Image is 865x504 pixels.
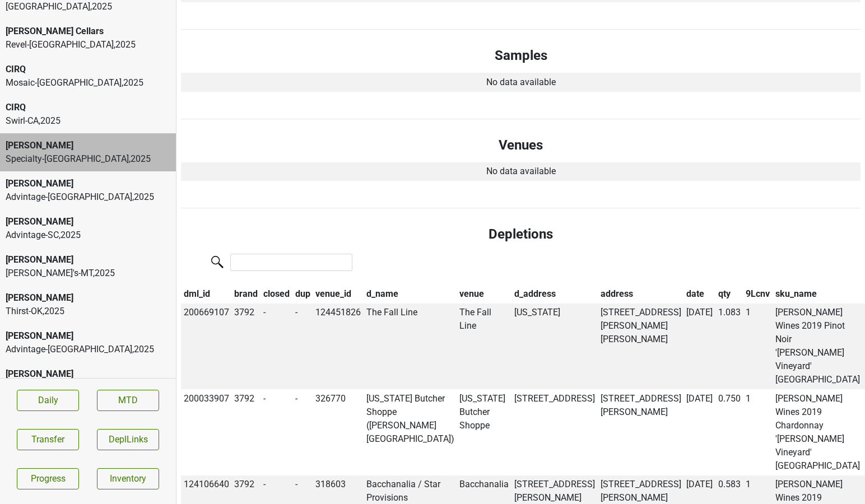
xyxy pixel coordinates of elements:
[261,304,292,390] td: -
[232,389,261,475] td: 3792
[6,101,170,114] div: CIRQ
[17,390,79,411] a: Daily
[232,304,261,390] td: 3792
[511,284,598,304] th: d_address: activate to sort column ascending
[17,468,79,489] a: Progress
[598,389,684,475] td: [STREET_ADDRESS][PERSON_NAME]
[743,304,773,390] td: 1
[6,253,170,267] div: [PERSON_NAME]
[181,73,861,92] td: No data available
[773,284,863,304] th: sku_name: activate to sort column ascending
[6,367,170,381] div: [PERSON_NAME]
[773,389,863,475] td: [PERSON_NAME] Wines 2019 Chardonnay '[PERSON_NAME] Vineyard' [GEOGRAPHIC_DATA]
[6,25,170,38] div: [PERSON_NAME] Cellars
[6,267,170,280] div: [PERSON_NAME]'s-MT , 2025
[181,162,861,181] td: No data available
[715,304,743,390] td: 1.083
[457,389,512,475] td: [US_STATE] Butcher Shoppe
[715,284,743,304] th: qty: activate to sort column ascending
[181,284,232,304] th: dml_id: activate to sort column ascending
[313,284,364,304] th: venue_id: activate to sort column ascending
[190,226,852,242] h4: Depletions
[190,137,852,153] h4: Venues
[190,48,852,64] h4: Samples
[292,284,313,304] th: dup: activate to sort column ascending
[683,304,715,390] td: [DATE]
[6,343,170,356] div: Advintage-[GEOGRAPHIC_DATA] , 2025
[6,291,170,305] div: [PERSON_NAME]
[6,152,170,166] div: Specialty-[GEOGRAPHIC_DATA] , 2025
[6,228,170,242] div: Advintage-SC , 2025
[6,329,170,343] div: [PERSON_NAME]
[181,389,232,475] td: 200033907
[261,389,292,475] td: -
[6,139,170,152] div: [PERSON_NAME]
[6,63,170,76] div: CIRQ
[364,284,457,304] th: d_name: activate to sort column ascending
[6,76,170,90] div: Mosaic-[GEOGRAPHIC_DATA] , 2025
[97,468,159,489] a: Inventory
[683,389,715,475] td: [DATE]
[511,304,598,390] td: [US_STATE]
[457,304,512,390] td: The Fall Line
[97,429,159,450] button: DeplLinks
[743,284,773,304] th: 9Lcnv: activate to sort column ascending
[364,389,457,475] td: [US_STATE] Butcher Shoppe ([PERSON_NAME][GEOGRAPHIC_DATA])
[17,429,79,450] button: Transfer
[6,38,170,52] div: Revel-[GEOGRAPHIC_DATA] , 2025
[715,389,743,475] td: 0.750
[181,304,232,390] td: 200669107
[97,390,159,411] a: MTD
[743,389,773,475] td: 1
[6,190,170,204] div: Advintage-[GEOGRAPHIC_DATA] , 2025
[511,389,598,475] td: [STREET_ADDRESS]
[232,284,261,304] th: brand: activate to sort column ascending
[313,389,364,475] td: 326770
[598,284,684,304] th: address: activate to sort column ascending
[313,304,364,390] td: 124451826
[261,284,292,304] th: closed: activate to sort column ascending
[364,304,457,390] td: The Fall Line
[457,284,512,304] th: venue: activate to sort column ascending
[6,215,170,228] div: [PERSON_NAME]
[6,305,170,318] div: Thirst-OK , 2025
[292,389,313,475] td: -
[773,304,863,390] td: [PERSON_NAME] Wines 2019 Pinot Noir '[PERSON_NAME] Vineyard' [GEOGRAPHIC_DATA]
[683,284,715,304] th: date: activate to sort column ascending
[598,304,684,390] td: [STREET_ADDRESS][PERSON_NAME][PERSON_NAME]
[6,177,170,190] div: [PERSON_NAME]
[292,304,313,390] td: -
[6,114,170,128] div: Swirl-CA , 2025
